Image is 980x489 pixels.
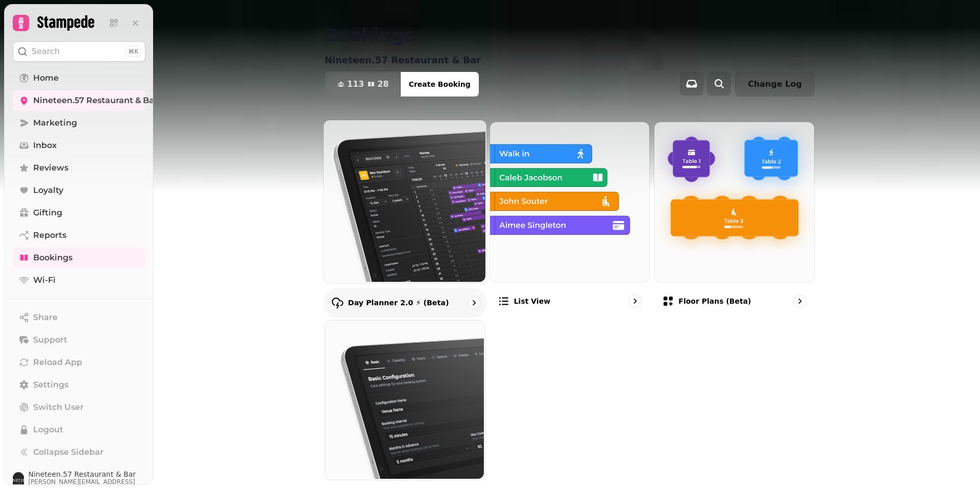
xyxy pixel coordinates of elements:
[13,203,145,223] a: Gifting
[13,420,145,440] button: Logout
[748,80,802,88] span: Change Log
[489,121,650,316] a: List viewList view
[13,180,145,201] a: Loyalty
[795,296,805,306] svg: go to
[735,72,815,96] button: Change Log
[33,94,158,107] span: Nineteen.57 Restaurant & Bar
[33,72,59,84] span: Home
[28,471,145,478] span: Nineteen.57 Restaurant & Bar
[325,72,401,96] button: 11328
[13,158,145,178] a: Reviews
[409,81,471,88] span: Create Booking
[325,53,481,67] p: Nineteen.57 Restaurant & Bar
[33,229,66,241] span: Reports
[33,252,72,264] span: Bookings
[33,424,63,436] span: Logout
[13,442,145,462] button: Collapse Sidebar
[33,446,104,458] span: Collapse Sidebar
[653,121,813,281] img: Floor Plans (beta)
[13,68,145,88] a: Home
[33,207,62,219] span: Gifting
[33,334,67,346] span: Support
[33,117,77,129] span: Marketing
[377,80,388,88] span: 28
[13,135,145,156] a: Inbox
[126,46,141,57] div: ⌘K
[347,80,364,88] span: 113
[33,356,82,369] span: Reload App
[13,41,145,62] button: Search⌘K
[323,119,487,317] a: Day Planner 2.0 ⚡ (Beta)Day Planner 2.0 ⚡ (Beta)
[469,298,479,308] svg: go to
[33,401,84,413] span: Switch User
[678,296,751,306] p: Floor Plans (beta)
[13,375,145,395] a: Settings
[13,225,145,246] a: Reports
[630,296,640,306] svg: go to
[13,397,145,418] button: Switch User
[32,45,60,58] p: Search
[323,119,485,282] img: Day Planner 2.0 ⚡ (Beta)
[788,55,815,65] p: [DATE]
[13,307,145,328] button: Share
[13,248,145,268] a: Bookings
[33,184,63,197] span: Loyalty
[33,274,56,286] span: Wi-Fi
[13,90,145,111] a: Nineteen.57 Restaurant & Bar
[13,113,145,133] a: Marketing
[33,139,57,152] span: Inbox
[324,320,484,479] img: Configuration
[13,352,145,373] button: Reload App
[401,72,479,96] button: Create Booking
[489,121,649,281] img: List view
[13,330,145,350] button: Support
[13,270,145,290] a: Wi-Fi
[33,379,68,391] span: Settings
[654,121,815,316] a: Floor Plans (beta)Floor Plans (beta)
[348,298,449,308] p: Day Planner 2.0 ⚡ (Beta)
[33,311,58,324] span: Share
[514,296,550,306] p: List view
[33,162,68,174] span: Reviews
